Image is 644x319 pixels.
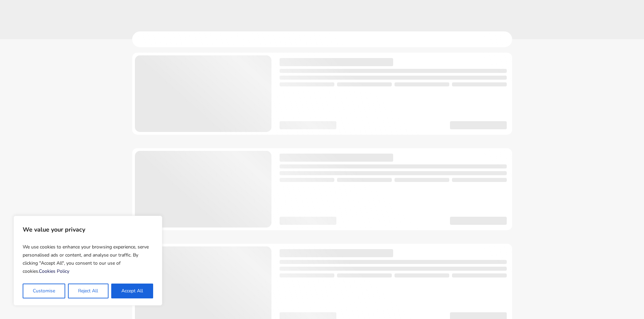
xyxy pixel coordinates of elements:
[39,268,69,274] a: Cookies Policy
[23,284,65,298] button: Customise
[14,216,162,305] div: We value your privacy
[111,284,153,298] button: Accept All
[23,223,153,236] p: We value your privacy
[68,284,108,298] button: Reject All
[23,240,153,278] p: We use cookies to enhance your browsing experience, serve personalised ads or content, and analys...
